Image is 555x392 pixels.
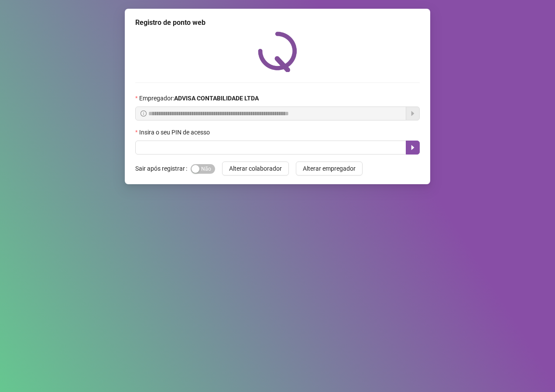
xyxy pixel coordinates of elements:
[139,93,259,103] span: Empregador :
[135,17,420,28] div: Registro de ponto web
[140,110,147,117] span: info-circle
[135,127,216,137] label: Insira o seu PIN de acesso
[258,31,297,72] img: QRPoint
[135,162,191,175] label: Sair após registrar
[409,144,416,151] span: caret-right
[229,164,282,173] span: Alterar colaborador
[174,95,259,102] strong: ADVISA CONTABILIDADE LTDA
[222,162,289,175] button: Alterar colaborador
[303,164,356,173] span: Alterar empregador
[296,162,363,175] button: Alterar empregador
